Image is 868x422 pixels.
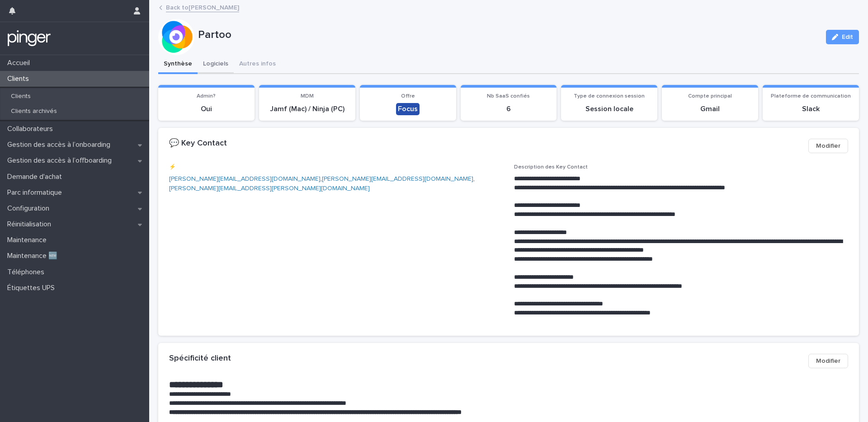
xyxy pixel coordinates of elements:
[4,204,57,213] p: Configuration
[198,28,819,42] p: Partoo
[4,236,54,244] p: Maintenance
[4,284,62,292] p: Étiquettes UPS
[816,356,840,366] span: Modifier
[4,108,64,115] p: Clients archivés
[264,105,350,113] p: Jamf (Mac) / Ninja (PC)
[4,141,118,149] p: Gestion des accès à l’onboarding
[771,94,851,99] span: Plateforme de communication
[169,164,176,170] span: ⚡️
[234,55,281,74] button: Autres infos
[4,173,69,181] p: Demande d'achat
[197,94,216,99] span: Admin?
[808,354,848,368] button: Modifier
[164,105,249,113] p: Oui
[322,176,473,182] a: [PERSON_NAME][EMAIL_ADDRESS][DOMAIN_NAME]
[4,268,52,277] p: Téléphones
[169,139,227,149] h2: 💬 Key Contact
[198,55,234,74] button: Logiciels
[7,29,51,47] img: mTgBEunGTSyRkCgitkcU
[688,94,732,99] span: Compte principal
[826,30,859,44] button: Edit
[169,176,321,182] a: [PERSON_NAME][EMAIL_ADDRESS][DOMAIN_NAME]
[4,252,65,260] p: Maintenance 🆕
[466,105,552,113] p: 6
[566,105,652,113] p: Session locale
[574,94,645,99] span: Type de connexion session
[4,125,60,133] p: Collaborateurs
[4,188,69,197] p: Parc informatique
[4,220,58,229] p: Réinitialisation
[667,105,753,113] p: Gmail
[169,185,370,192] a: [PERSON_NAME][EMAIL_ADDRESS][PERSON_NAME][DOMAIN_NAME]
[487,94,530,99] span: Nb SaaS confiés
[166,2,239,12] a: Back to[PERSON_NAME]
[768,105,854,113] p: Slack
[4,156,119,165] p: Gestion des accès à l’offboarding
[396,103,420,115] div: Focus
[158,55,198,74] button: Synthèse
[169,174,503,193] p: , ,
[4,59,37,67] p: Accueil
[842,34,853,40] span: Edit
[816,141,840,150] span: Modifier
[301,94,314,99] span: MDM
[401,94,415,99] span: Offre
[4,75,36,83] p: Clients
[169,354,231,364] h2: Spécificité client
[4,93,38,100] p: Clients
[808,139,848,153] button: Modifier
[514,164,588,170] span: Description des Key Contact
